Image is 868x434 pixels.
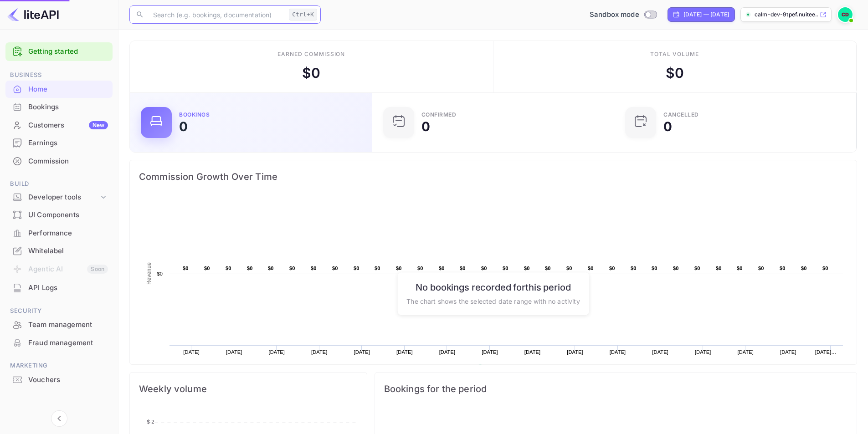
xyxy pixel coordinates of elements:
div: Click to change the date range period [668,7,735,22]
div: Developer tools [5,189,113,205]
a: Bookings [5,98,113,115]
text: $0 [801,266,807,271]
text: [DATE] [780,349,796,355]
p: The chart shows the selected date range with no activity [406,296,580,306]
div: Total volume [650,50,699,58]
text: $0 [157,271,163,276]
text: $0 [439,266,445,271]
text: $0 [545,266,551,271]
div: Performance [5,225,113,242]
text: $0 [226,266,231,271]
text: $0 [375,266,380,271]
text: [DATE] [226,349,242,355]
div: Home [5,81,113,98]
text: [DATE] [524,349,541,355]
text: $0 [183,266,189,271]
text: $0 [332,266,338,271]
text: $0 [822,266,828,271]
div: Bookings [5,98,113,116]
a: Home [5,81,113,97]
img: Calm Dev [838,7,853,22]
text: $0 [524,266,530,271]
div: Performance [28,228,108,239]
div: Bookings [179,112,210,117]
text: [DATE] [737,349,754,355]
a: Team management [5,316,113,333]
text: $0 [609,266,615,271]
div: Earned commission [277,50,345,58]
a: API Logs [5,279,113,296]
p: calm-dev-9tpef.nuitee.... [755,10,818,19]
div: 0 [179,120,188,133]
text: $0 [780,266,786,271]
a: Commission [5,153,113,169]
a: Earnings [5,134,113,151]
text: $0 [481,266,487,271]
div: Vouchers [5,371,113,389]
a: Vouchers [5,371,113,388]
text: [DATE] [439,349,456,355]
div: Earnings [5,134,113,152]
tspan: $ 2 [147,419,154,425]
span: Commission Growth Over Time [139,169,847,184]
a: Performance [5,225,113,241]
div: CustomersNew [5,117,113,134]
div: Home [28,84,108,95]
img: LiteAPI logo [7,7,59,22]
text: $0 [737,266,743,271]
text: Revenue [146,262,152,285]
div: 0 [421,120,430,133]
div: Whitelabel [28,246,108,256]
text: $0 [758,266,764,271]
a: Whitelabel [5,242,113,259]
text: Revenue [486,364,509,370]
div: Vouchers [28,375,108,385]
div: Commission [5,153,113,170]
div: Switch to Production mode [586,10,660,20]
div: Confirmed [421,112,457,117]
text: $0 [396,266,402,271]
div: CANCELLED [663,112,699,117]
span: Business [5,70,113,80]
a: Getting started [28,46,108,57]
text: [DATE] [396,349,413,355]
text: [DATE] [354,349,370,355]
text: $0 [460,266,466,271]
text: [DATE] [183,349,200,355]
div: $ 0 [666,63,684,83]
text: $0 [588,266,594,271]
div: API Logs [5,279,113,297]
text: [DATE]… [815,349,837,355]
button: Collapse navigation [51,410,67,427]
text: $0 [417,266,423,271]
div: Earnings [28,138,108,148]
a: CustomersNew [5,117,113,133]
span: Bookings for the period [384,382,847,396]
text: $0 [311,266,317,271]
span: Weekly volume [139,382,358,396]
text: $0 [716,266,722,271]
div: Team management [28,320,108,330]
span: Marketing [5,361,113,371]
h6: No bookings recorded for this period [406,281,580,292]
span: Build [5,179,113,189]
div: Whitelabel [5,242,113,260]
text: [DATE] [695,349,711,355]
text: $0 [673,266,679,271]
text: $0 [631,266,637,271]
text: [DATE] [652,349,668,355]
div: Customers [28,120,108,131]
div: Bookings [28,102,108,112]
div: API Logs [28,283,108,293]
text: $0 [268,266,274,271]
div: UI Components [28,210,108,220]
text: $0 [694,266,700,271]
text: [DATE] [610,349,626,355]
text: $0 [652,266,657,271]
text: $0 [566,266,572,271]
div: Commission [28,156,108,167]
div: Fraud management [5,334,113,352]
a: UI Components [5,206,113,223]
div: 0 [663,120,672,133]
div: Fraud management [28,338,108,348]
